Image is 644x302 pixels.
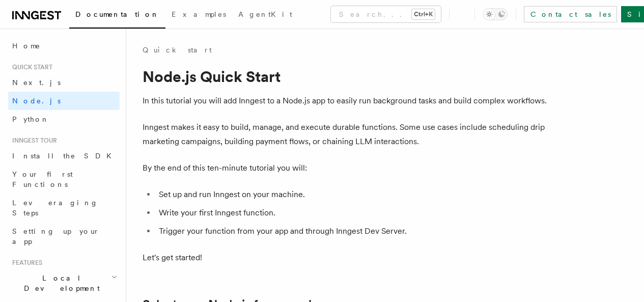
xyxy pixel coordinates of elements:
[8,269,120,297] button: Local Development
[143,161,550,175] p: By the end of this ten-minute tutorial you will:
[143,94,550,108] p: In this tutorial you will add Inngest to a Node.js app to easily run background tasks and build c...
[12,78,61,87] span: Next.js
[483,8,508,20] button: Toggle dark mode
[331,6,441,22] button: Search...Ctrl+K
[156,206,550,220] li: Write your first Inngest function.
[12,152,118,160] span: Install the SDK
[143,251,550,265] p: Let's get started!
[8,194,120,222] a: Leveraging Steps
[75,10,159,18] span: Documentation
[232,3,298,28] a: AgentKit
[238,10,292,18] span: AgentKit
[8,222,120,251] a: Setting up your app
[143,45,212,55] a: Quick start
[8,92,120,110] a: Node.js
[8,136,57,145] span: Inngest tour
[8,147,120,165] a: Install the SDK
[156,224,550,238] li: Trigger your function from your app and through Inngest Dev Server.
[156,187,550,202] li: Set up and run Inngest on your machine.
[8,259,42,267] span: Features
[8,73,120,92] a: Next.js
[12,115,49,123] span: Python
[172,10,226,18] span: Examples
[12,170,73,188] span: Your first Functions
[12,41,41,51] span: Home
[143,120,550,149] p: Inngest makes it easy to build, manage, and execute durable functions. Some use cases include sch...
[12,227,100,245] span: Setting up your app
[8,165,120,194] a: Your first Functions
[8,37,120,55] a: Home
[165,3,232,28] a: Examples
[69,3,165,29] a: Documentation
[8,63,52,71] span: Quick start
[8,110,120,128] a: Python
[8,273,111,293] span: Local Development
[12,199,98,217] span: Leveraging Steps
[143,67,550,86] h1: Node.js Quick Start
[12,97,61,105] span: Node.js
[412,9,435,19] kbd: Ctrl+K
[524,6,617,22] a: Contact sales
